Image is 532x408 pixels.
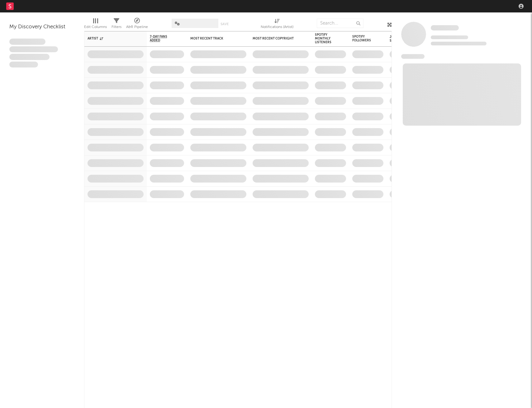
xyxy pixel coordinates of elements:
[150,35,175,42] span: 7-Day Fans Added
[261,23,293,31] div: Notifications (Artist)
[261,16,293,34] div: Notifications (Artist)
[315,33,337,44] div: Spotify Monthly Listeners
[431,25,459,30] span: Some Artist
[126,16,148,34] div: A&R Pipeline
[9,39,45,45] span: Lorem ipsum dolor
[84,23,107,31] div: Edit Columns
[253,37,299,40] div: Most Recent Copyright
[9,23,75,31] div: My Discovery Checklist
[126,23,148,31] div: A&R Pipeline
[221,22,229,26] button: Save
[352,35,374,42] div: Spotify Followers
[390,35,405,43] div: Jump Score
[317,19,363,28] input: Search...
[431,42,487,45] span: 0 fans last week
[84,16,107,34] div: Edit Columns
[9,62,38,68] span: Aliquam viverra
[88,37,134,40] div: Artist
[431,25,459,31] a: Some Artist
[190,37,237,40] div: Most Recent Track
[112,16,121,34] div: Filters
[431,35,468,39] span: Tracking Since: [DATE]
[9,54,50,60] span: Praesent ac interdum
[401,54,425,59] span: News Feed
[112,23,121,31] div: Filters
[9,46,58,53] span: Integer aliquet in purus et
